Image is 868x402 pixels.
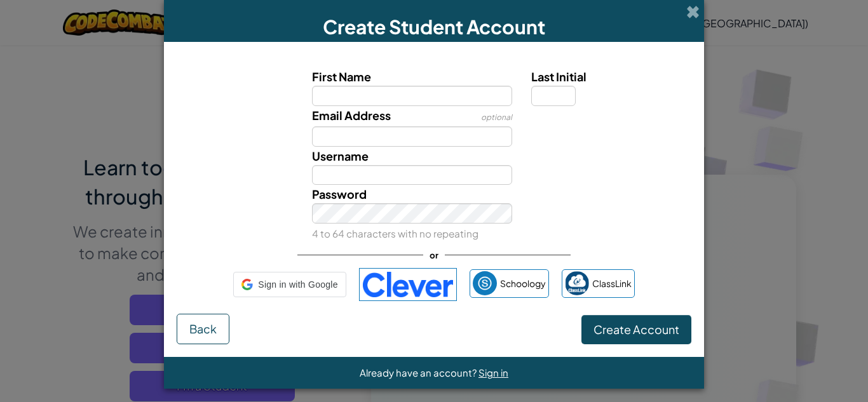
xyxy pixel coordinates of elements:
span: Username [312,149,369,163]
span: Email Address [312,108,391,123]
span: Create Student Account [323,15,545,39]
button: Back [177,314,229,344]
span: Password [312,187,367,201]
span: optional [481,112,512,122]
img: clever-logo-blue.png [359,268,457,301]
img: schoology.png [473,271,497,295]
span: Already have an account? [360,366,478,379]
button: Create Account [581,315,691,344]
span: Back [189,321,217,336]
span: First Name [312,69,371,84]
img: classlink-logo-small.png [565,271,589,295]
span: or [423,246,445,264]
a: Sign in [478,366,508,379]
span: Last Initial [531,69,587,84]
span: ClassLink [592,274,632,293]
span: Create Account [593,322,679,337]
div: Sign in with Google [233,272,346,297]
small: 4 to 64 characters with no repeating [312,227,478,239]
span: Schoology [500,274,546,293]
span: Sign in with Google [258,276,337,294]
